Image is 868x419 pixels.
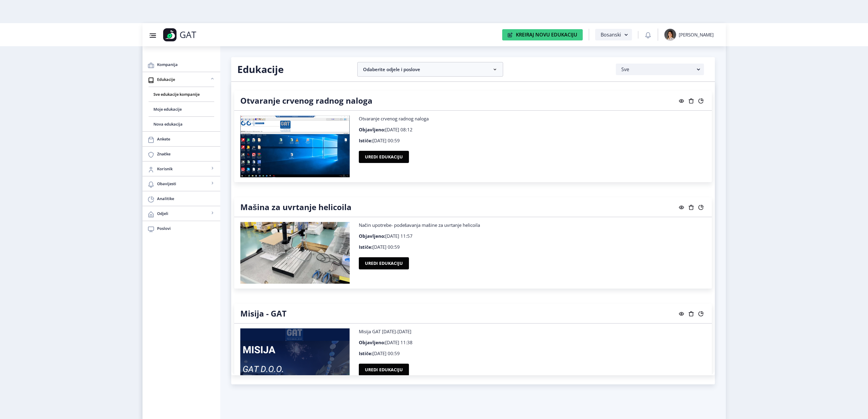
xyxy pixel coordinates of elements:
button: Bosanski [595,29,632,40]
button: Kreiraj Novu Edukaciju [502,29,583,40]
b: Ističe: [359,244,372,250]
h4: Mašina za uvrtanje helicoila [240,202,352,212]
div: [PERSON_NAME] [679,32,714,38]
p: [DATE] 08:12 [359,126,706,133]
a: Obavijesti [142,176,220,191]
button: Uredi edukaciju [359,364,409,376]
a: Korisnik [142,161,220,176]
b: Ističe: [359,350,372,356]
p: [DATE] 00:59 [359,350,706,356]
b: Objavljeno: [359,126,385,133]
span: Obavijesti [157,180,209,187]
p: [DATE] 00:59 [359,137,706,144]
a: Edukacije [142,72,220,87]
a: GAT [163,28,235,41]
p: [DATE] 11:38 [359,339,706,345]
span: Nova edukacija [153,120,209,128]
a: Kompanija [142,57,220,72]
span: Značke [157,150,215,158]
span: Sve edukacije kompanije [153,91,209,98]
a: Poslovi [142,221,220,236]
span: Moje edukacije [153,106,209,113]
span: Kompanija [157,61,215,68]
span: Odjeli [157,210,209,217]
b: Objavljeno: [359,339,385,345]
b: Ističe: [359,137,372,144]
a: Sve edukacije kompanije [149,87,214,102]
p: Način upotrebe- podešavanja mašine za uvrtanje helicoila [359,222,706,228]
p: Otvaranje crvenog radnog naloga [359,116,706,122]
nb-accordion-item-header: Odaberite odjele i poslove [357,62,503,77]
img: create-new-education-icon.svg [508,32,513,37]
a: Moje edukacije [149,102,214,116]
button: Sve [616,64,704,75]
b: Objavljeno: [359,233,385,239]
h4: Otvaranje crvenog radnog naloga [240,96,372,106]
a: Ankete [142,132,220,146]
p: Misija GAT [DATE]-[DATE] [359,328,706,334]
a: Nova edukacija [149,117,214,131]
button: Uredi edukaciju [359,257,409,269]
h2: Edukacije [237,63,348,75]
a: Odjeli [142,206,220,221]
h4: Misija - GAT [240,309,286,318]
span: Analitike [157,195,215,202]
span: Edukacije [157,76,209,83]
img: Otvaranje crvenog radnog naloga [240,116,350,177]
span: Ankete [157,135,215,143]
img: Misija - GAT [240,328,350,390]
img: Mašina za uvrtanje helicoila [240,222,350,284]
span: Korisnik [157,165,209,172]
span: Poslovi [157,225,215,232]
p: [DATE] 00:59 [359,244,706,250]
p: [DATE] 11:57 [359,233,706,239]
p: GAT [180,32,196,38]
a: Analitike [142,191,220,206]
button: Uredi edukaciju [359,151,409,163]
a: Značke [142,147,220,161]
